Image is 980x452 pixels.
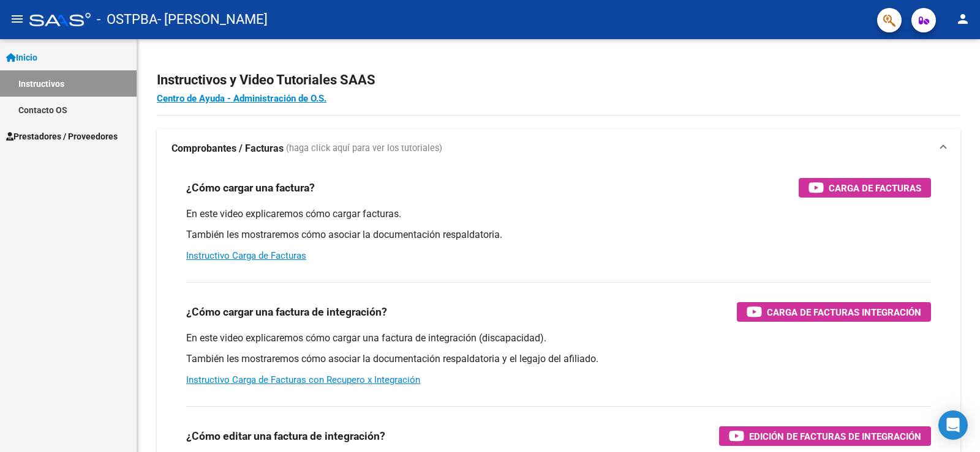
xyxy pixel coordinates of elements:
[157,6,268,33] span: - [PERSON_NAME]
[186,250,306,261] a: Instructivo Carga de Facturas
[719,426,931,446] button: Edición de Facturas de integración
[6,130,118,143] span: Prestadores / Proveedores
[157,129,960,168] mat-expansion-panel-header: Comprobantes / Facturas (haga click aquí para ver los tutoriales)
[829,180,921,196] span: Carga de Facturas
[186,179,315,196] h3: ¿Cómo cargar una factura?
[186,228,931,242] p: También les mostraremos cómo asociar la documentación respaldatoria.
[6,51,37,64] span: Inicio
[157,93,326,104] a: Centro de Ayuda - Administración de O.S.
[10,12,24,26] mat-icon: menu
[737,302,931,322] button: Carga de Facturas Integración
[186,332,931,345] p: En este video explicaremos cómo cargar una factura de integración (discapacidad).
[956,12,970,26] mat-icon: person
[171,142,284,155] strong: Comprobantes / Facturas
[799,178,931,198] button: Carga de Facturas
[938,410,968,440] div: Open Intercom Messenger
[186,428,385,445] h3: ¿Cómo editar una factura de integración?
[186,374,420,385] a: Instructivo Carga de Facturas con Recupero x Integración
[186,352,931,366] p: También les mostraremos cómo asociar la documentación respaldatoria y el legajo del afiliado.
[97,6,157,33] span: - OSTPBA
[157,69,960,92] h2: Instructivos y Video Tutoriales SAAS
[286,142,442,155] span: (haga click aquí para ver los tutoriales)
[749,429,921,444] span: Edición de Facturas de integración
[767,305,921,320] span: Carga de Facturas Integración
[186,207,931,221] p: En este video explicaremos cómo cargar facturas.
[186,303,387,320] h3: ¿Cómo cargar una factura de integración?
